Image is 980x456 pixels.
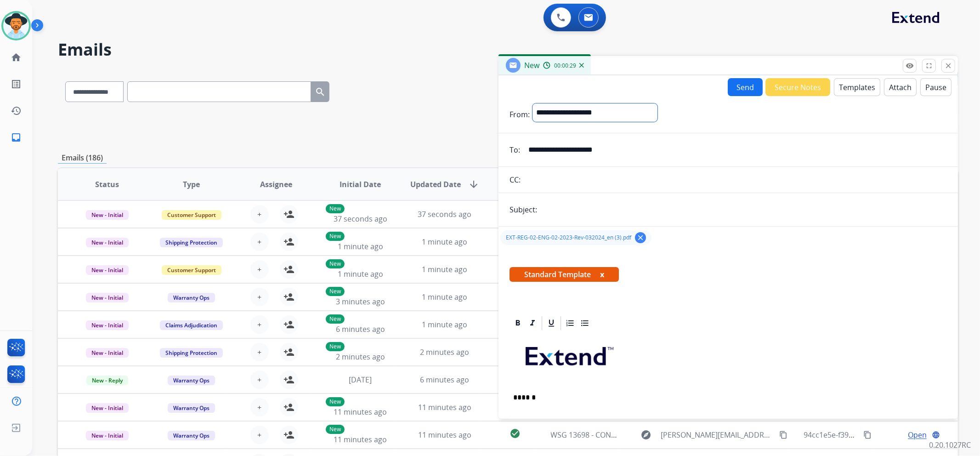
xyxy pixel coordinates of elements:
span: Shipping Protection [160,238,223,247]
p: New [326,287,345,296]
p: New [326,397,345,406]
span: 1 minute ago [422,237,467,247]
mat-icon: remove_red_eye [906,62,914,70]
div: Bullet List [578,316,592,330]
span: Initial Date [340,179,381,190]
p: New [326,342,345,351]
mat-icon: person_add [283,429,295,440]
span: 2 minutes ago [420,347,469,357]
button: + [250,288,269,306]
span: [PERSON_NAME][EMAIL_ADDRESS][DOMAIN_NAME] [661,429,774,440]
span: Updated Date [410,179,461,190]
button: + [250,233,269,251]
span: 1 minute ago [338,269,383,279]
span: New - Initial [86,238,129,247]
button: Pause [920,78,952,96]
span: + [257,374,261,385]
mat-icon: language [932,431,940,439]
mat-icon: content_copy [779,431,787,439]
mat-icon: person_add [283,319,295,330]
p: To: [510,144,520,155]
mat-icon: explore [640,429,651,440]
mat-icon: home [11,52,22,63]
mat-icon: arrow_downward [468,179,479,190]
mat-icon: person_add [283,374,295,385]
span: New - Initial [86,348,129,358]
span: EXT-REG-02-ENG-02-2023-Rev-032024_en (3).pdf [506,234,631,241]
button: Templates [834,78,880,96]
span: New - Initial [86,431,129,440]
span: New - Initial [86,403,129,413]
span: 1 minute ago [422,319,467,330]
span: Standard Template [510,267,619,282]
mat-icon: person_add [283,209,295,220]
p: Subject: [510,204,537,215]
p: Emails (186) [58,152,107,164]
span: Claims Adjudication [160,320,223,330]
span: New - Reply [86,376,128,385]
span: + [257,236,261,247]
p: New [326,259,345,268]
span: 11 minutes ago [334,407,387,417]
span: New - Initial [86,265,129,275]
span: Open [908,429,927,440]
button: Attach [884,78,917,96]
mat-icon: list_alt [11,79,22,90]
span: Type [183,179,200,190]
span: Warranty Ops [168,293,215,302]
span: 6 minutes ago [336,324,385,334]
span: 11 minutes ago [418,430,471,440]
span: Assignee [260,179,292,190]
span: 00:00:29 [554,62,576,69]
span: [DATE] [349,375,372,385]
mat-icon: check_circle [510,428,521,439]
mat-icon: content_copy [863,431,872,439]
span: + [257,402,261,413]
button: Send [728,78,763,96]
img: avatar [3,13,29,39]
h2: Emails [58,40,958,59]
span: 1 minute ago [422,292,467,302]
p: From: [510,109,530,120]
span: Warranty Ops [168,403,215,413]
button: + [250,370,269,389]
span: 37 seconds ago [334,214,387,224]
span: Customer Support [162,210,221,220]
span: Warranty Ops [168,431,215,440]
div: Ordered List [563,316,577,330]
span: WSG 13698 - CONTRACT REQUEST [551,430,668,440]
span: Warranty Ops [168,376,215,385]
span: New [524,60,539,70]
mat-icon: close [944,62,952,70]
span: 11 minutes ago [334,434,387,445]
mat-icon: clear [636,234,645,242]
div: Underline [544,316,558,330]
span: 2 minutes ago [336,352,385,362]
mat-icon: person_add [283,347,295,358]
button: + [250,343,269,361]
button: + [250,398,269,416]
mat-icon: search [315,86,326,97]
span: New - Initial [86,293,129,302]
span: Customer Support [162,265,221,275]
span: New - Initial [86,210,129,220]
mat-icon: person_add [283,236,295,247]
span: + [257,291,261,302]
button: + [250,426,269,444]
span: 6 minutes ago [420,375,469,385]
div: Bold [511,316,525,330]
span: 3 minutes ago [336,296,385,307]
p: CC: [510,174,521,185]
p: New [326,425,345,434]
button: x [600,269,604,280]
button: + [250,205,269,223]
span: 37 seconds ago [418,209,471,219]
mat-icon: person_add [283,264,295,275]
mat-icon: fullscreen [925,62,933,70]
mat-icon: person_add [283,291,295,302]
p: New [326,204,345,213]
button: + [250,260,269,279]
span: 94cc1e5e-f395-428d-9c4a-d23f9d15eb00 [804,430,942,440]
span: 1 minute ago [422,264,467,274]
mat-icon: history [11,105,22,116]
